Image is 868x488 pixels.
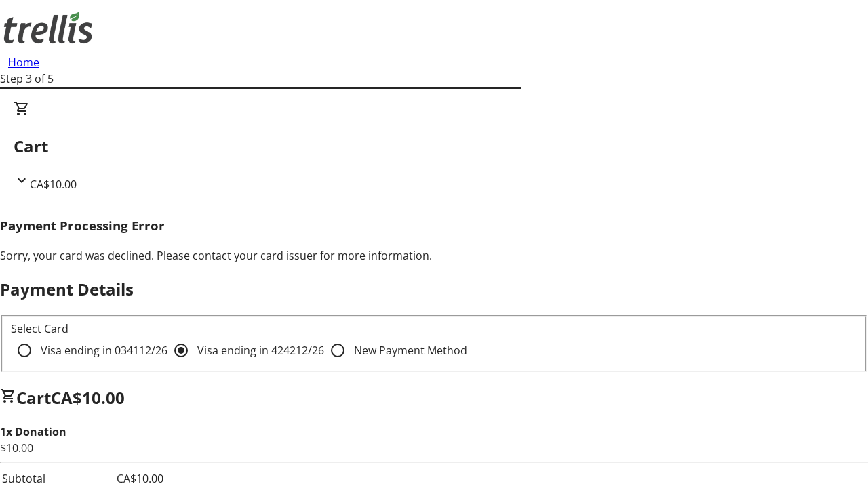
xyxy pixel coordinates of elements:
td: Subtotal [1,470,46,487]
span: CA$10.00 [51,386,125,409]
span: 12/26 [139,343,167,358]
div: Select Card [11,321,857,337]
span: CA$10.00 [30,177,77,192]
span: 12/26 [296,343,324,358]
span: Visa ending in 0341 [41,343,167,358]
td: CA$10.00 [47,470,164,487]
span: Visa ending in 4242 [197,343,324,358]
div: CartCA$10.00 [14,100,854,192]
label: New Payment Method [351,342,467,359]
h2: Cart [14,134,854,159]
span: Cart [16,386,51,409]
